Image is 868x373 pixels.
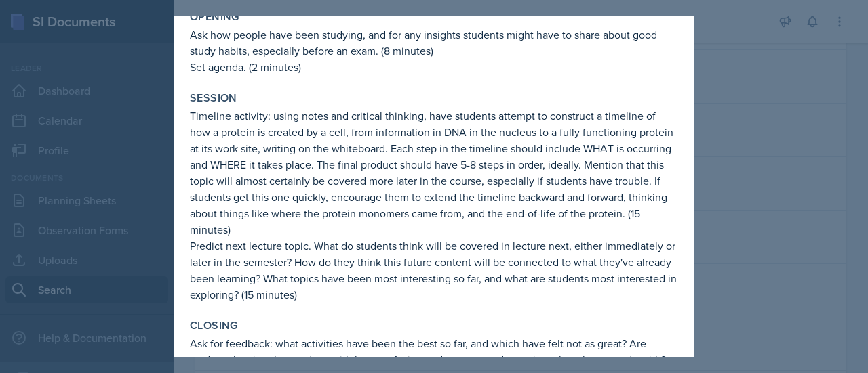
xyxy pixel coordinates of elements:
[190,91,237,105] label: Session
[190,319,238,332] label: Closing
[190,10,239,24] label: Opening
[190,26,678,59] p: Ask how people have been studying, and for any insights students might have to share about good s...
[190,108,678,238] p: Timeline activity: using notes and critical thinking, have students attempt to construct a timeli...
[190,238,678,303] p: Predict next lecture topic. What do students think will be covered in lecture next, either immedi...
[190,59,678,75] p: Set agenda. (2 minutes)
